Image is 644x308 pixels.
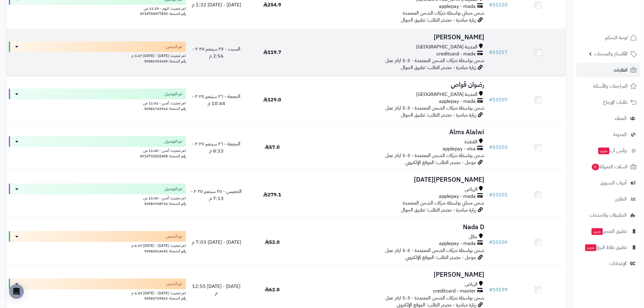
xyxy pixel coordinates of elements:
span: رقم الشحنة: 50581743914 [144,106,186,111]
a: الطلبات [576,63,640,77]
a: التقارير [576,192,640,206]
span: شحن بواسطة شركات الشحن المعتمدة - 3-5 ايام عمل [385,294,484,302]
a: #10220 [489,1,508,9]
h3: رضوان قواص [303,81,484,88]
span: جديد [585,244,597,251]
a: تطبيق نقاط البيعجديد [576,240,640,255]
a: #10199 [489,286,508,293]
span: الجمعة - ٢٦ سبتمبر ٢٠٢٥ - 8:23 م [192,140,240,155]
span: المدونة [614,130,627,139]
span: رقم الشحنة: 50581933345 [144,58,186,64]
span: جوجل - مصدر الطلب: الموقع الإلكتروني [405,159,476,166]
div: اخر تحديث: أمس - 11:40 ص [9,147,186,153]
div: اخر تحديث: [DATE] - [DATE] 1:47 م [9,52,186,58]
span: applepay - mada [439,3,476,10]
span: [DATE] - [DATE] 7:03 م [192,239,241,246]
div: اخر تحديث: أمس - 11:40 ص [9,194,186,201]
span: creditcard - mada [436,51,476,58]
a: طلبات الإرجاع [576,95,640,110]
span: زيارة مباشرة - مصدر الطلب: تطبيق الجوال [401,111,476,119]
span: # [489,144,492,151]
div: اخر تحديث: أمس - 11:41 ص [9,100,186,106]
span: القنفذة [464,138,478,145]
span: الجمعة - ٢٦ سبتمبر ٢٠٢٥ - 10:44 م [192,93,240,107]
span: 62.0 [265,286,280,293]
span: تم التوصيل [164,138,182,145]
span: زيارة مباشرة - مصدر الطلب: تطبيق الجوال [401,206,476,214]
span: جديد [592,228,603,235]
span: الطلبات [614,66,628,74]
span: السلات المتروكة [591,163,628,171]
a: لوحة التحكم [576,30,640,45]
span: رقم الشحنة: 50582014652 [144,248,186,254]
span: الرياض [465,281,478,288]
a: المراجعات والأسئلة [576,79,640,93]
a: #10201 [489,191,508,198]
span: وآتس آب [598,146,627,155]
h3: Nada D [303,224,484,231]
span: طلبات الإرجاع [603,98,628,107]
a: التطبيقات والخدمات [576,208,640,222]
span: 52.0 [265,239,280,246]
span: # [489,286,492,293]
span: # [489,1,492,9]
span: # [489,239,492,246]
a: #10203 [489,144,508,151]
span: 129.0 [263,96,281,103]
span: المراجعات والأسئلة [593,82,628,90]
span: الرياض [465,186,478,193]
span: applepay - mada [439,193,476,200]
span: حائل [469,233,478,240]
div: اخر تحديث: اليوم - 11:29 ص [9,5,186,11]
h3: [PERSON_NAME] [303,34,484,41]
span: زيارة مباشرة - مصدر الطلب: تطبيق الجوال [401,64,476,71]
span: 254.9 [263,1,281,9]
span: لوحة التحكم [605,33,628,42]
span: جديد [598,148,610,154]
span: رقم الشحنة: 50581735562 [144,296,186,301]
span: الأقسام والمنتجات [594,50,628,58]
span: شحن مجاني بواسطة شركات الشحن المعتمدة [403,199,484,207]
span: شحن بواسطة شركات الشحن المعتمدة - 3-5 ايام عمل [385,104,484,112]
span: 0 [592,163,600,171]
span: شحن بواسطة شركات الشحن المعتمدة - 3-5 ايام عمل [385,57,484,64]
h3: [PERSON_NAME][DATE] [303,176,484,183]
span: # [489,49,492,56]
span: # [489,191,492,198]
span: التقارير [615,195,627,203]
span: applepay - visa [443,145,476,152]
span: تطبيق نقاط البيع [585,243,627,252]
a: أدوات التسويق [576,176,640,190]
span: شحن بواسطة شركات الشحن المعتمدة - 3-5 ايام عمل [385,247,484,254]
span: تم الشحن [166,281,182,287]
span: الإعدادات [610,259,627,268]
span: [DATE] - [DATE] 12:55 م [192,283,240,297]
span: زيارة مباشرة - مصدر الطلب: تطبيق الجوال [401,16,476,24]
a: #10217 [489,49,508,56]
span: الخميس - ٢٥ سبتمبر ٢٠٢٥ - 7:13 م [191,188,242,202]
a: #10200 [489,239,508,246]
span: المدينة [GEOGRAPHIC_DATA] [416,44,478,51]
span: applepay - mada [439,98,476,105]
div: اخر تحديث: [DATE] - [DATE] 6:19 م [9,242,186,248]
a: السلات المتروكة0 [576,159,640,174]
span: أدوات التسويق [600,179,627,187]
span: العملاء [615,114,627,123]
span: التطبيقات والخدمات [590,211,627,219]
span: [DATE] - [DATE] 1:32 م [192,1,241,9]
div: Open Intercom Messenger [9,284,24,299]
span: # [489,96,492,103]
span: شحن بواسطة شركات الشحن المعتمدة - 3-5 ايام عمل [385,152,484,159]
a: العملاء [576,111,640,126]
span: المدينة [GEOGRAPHIC_DATA] [416,91,478,98]
span: تم التوصيل [164,186,182,192]
a: وآتس آبجديد [576,143,640,158]
span: تم التوصيل [164,91,182,97]
span: applepay - mada [439,240,476,247]
span: رقم الشحنة: 50581928714 [144,201,186,206]
span: تم الشحن [166,233,182,240]
span: جوجل - مصدر الطلب: الموقع الإلكتروني [405,254,476,261]
h3: [PERSON_NAME] [303,271,484,278]
div: اخر تحديث: [DATE] - [DATE] 6:43 م [9,289,186,296]
span: 119.7 [263,49,281,56]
